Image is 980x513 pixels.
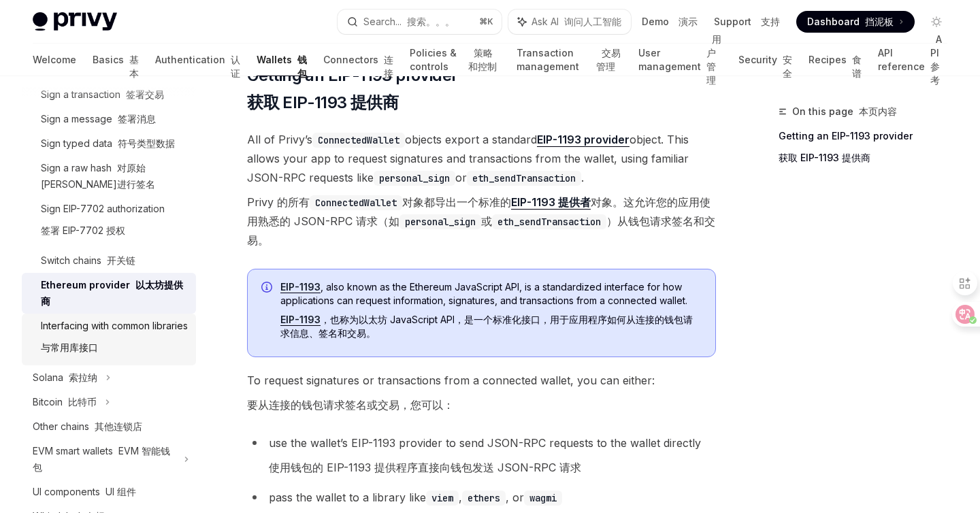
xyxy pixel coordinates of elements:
[796,11,915,33] a: Dashboard 挡泥板
[779,125,958,174] a: Getting an EIP-1193 provider获取 EIP-1193 提供商
[859,105,897,117] font: 本页内容
[779,152,870,163] font: 获取 EIP-1193 提供商
[410,44,500,76] a: Policies & controls 策略和控制
[323,44,393,76] a: Connectors 连接
[407,16,455,27] font: 搜索。。。
[247,195,715,247] font: Privy 的所有 对象都导出一个标准的 对象。这允许您的应用使用熟悉的 JSON-RPC 请求（如 或 ）从钱包请求签名和交易。
[231,54,240,79] font: 认证
[22,107,196,131] a: Sign a message 签署消息
[247,130,716,255] span: All of Privy’s objects export a standard object. This allows your app to request signatures and t...
[642,15,698,29] a: Demo 演示
[462,491,506,506] code: ethers
[524,491,562,506] code: wagmi
[22,414,196,439] a: Other chains 其他连锁店
[247,433,716,482] li: use the wallet’s EIP-1193 provider to send JSON-RPC requests to the wallet directly
[41,318,188,361] div: Interfacing with common libraries
[33,369,97,386] div: Solana
[930,33,942,86] font: API 参考
[41,111,156,127] div: Sign a message
[517,44,622,76] a: Transaction management 交易管理
[41,277,188,310] div: Ethereum provider
[33,44,76,76] a: Welcome
[865,16,894,27] font: 挡泥板
[338,10,502,34] button: Search... 搜索。。。⌘K
[468,47,497,72] font: 策略和控制
[33,394,97,410] div: Bitcoin
[257,44,307,76] a: Wallets 钱包
[105,486,136,497] font: UI 组件
[33,12,117,31] img: light logo
[596,47,621,72] font: 交易管理
[247,371,716,420] span: To request signatures or transactions from a connected wallet, you can either:
[118,137,175,149] font: 符号类型数据
[738,44,792,76] a: Security 安全
[41,342,98,353] font: 与常用库接口
[247,93,398,112] font: 获取 EIP-1193 提供商
[129,54,139,79] font: 基本
[363,14,455,30] div: Search...
[297,54,307,79] font: 钱包
[706,33,721,86] font: 用户管理
[878,44,947,76] a: API reference API 参考
[41,201,165,244] div: Sign EIP-7702 authorization
[22,314,196,365] a: Interfacing with common libraries与常用库接口
[247,65,457,119] span: Getting an EIP-1193 provider
[280,280,702,346] span: , also known as the Ethereum JavaScript API, is a standardized interface for how applications can...
[714,15,780,29] a: Support 支持
[22,480,196,504] a: UI components UI 组件
[95,420,142,432] font: 其他连锁店
[68,396,97,408] font: 比特币
[22,197,196,248] a: Sign EIP-7702 authorization签署 EIP-7702 授权
[280,281,321,293] a: EIP-1193
[22,131,196,156] a: Sign typed data 符号类型数据
[479,16,493,27] span: ⌘ K
[22,248,196,273] a: Switch chains 开关链
[41,135,175,152] div: Sign typed data
[508,10,631,34] button: Ask AI 询问人工智能
[269,461,581,474] font: 使用钱包的 EIP-1193 提供程序直接向钱包发送 JSON-RPC 请求
[41,160,188,193] div: Sign a raw hash
[280,314,321,326] a: EIP-1193
[155,44,240,76] a: Authentication 认证
[280,314,693,339] font: ，也称为以太坊 JavaScript API，是一个标准化接口，用于应用程序如何从连接的钱包请求信息、签名和交易。
[41,252,135,269] div: Switch chains
[384,54,393,79] font: 连接
[374,171,455,186] code: personal_sign
[467,171,581,186] code: eth_sendTransaction
[792,103,897,120] span: On this page
[93,44,139,76] a: Basics 基本
[808,44,862,76] a: Recipes 食谱
[564,16,621,27] font: 询问人工智能
[33,443,176,476] div: EVM smart wallets
[22,273,196,314] a: Ethereum provider 以太坊提供商
[926,11,947,33] button: Toggle dark mode
[33,484,136,500] div: UI components
[807,15,894,29] span: Dashboard
[261,282,275,295] svg: Info
[118,113,156,125] font: 签署消息
[399,214,481,229] code: personal_sign
[33,418,142,435] div: Other chains
[69,371,97,383] font: 索拉纳
[679,16,698,27] font: 演示
[107,254,135,266] font: 开关链
[312,133,405,148] code: ConnectedWallet
[638,44,722,76] a: User management 用户管理
[22,156,196,197] a: Sign a raw hash 对原始[PERSON_NAME]进行签名
[783,54,792,79] font: 安全
[532,15,621,29] span: Ask AI
[247,398,454,412] font: 要从连接的钱包请求签名或交易，您可以：
[537,133,630,147] a: EIP-1193 provider
[41,225,125,236] font: 签署 EIP-7702 授权
[511,195,591,210] a: EIP-1193 提供者
[426,491,459,506] code: viem
[761,16,780,27] font: 支持
[492,214,606,229] code: eth_sendTransaction
[852,54,862,79] font: 食谱
[310,195,402,210] code: ConnectedWallet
